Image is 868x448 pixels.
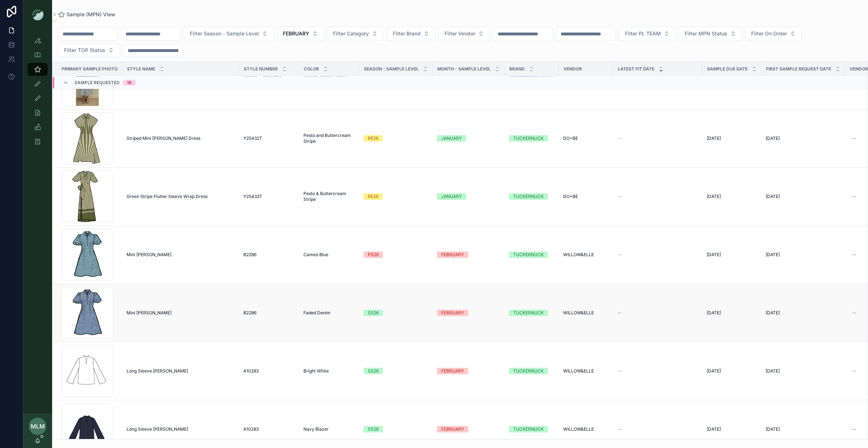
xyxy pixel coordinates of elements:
div: -- [852,194,856,199]
span: [DATE] [707,194,721,199]
span: B2286 [243,252,256,258]
a: -- [617,194,698,199]
button: Select Button [438,27,490,40]
a: SS26 [363,426,428,432]
span: -- [617,252,622,258]
button: Select Button [745,27,802,40]
span: A10283 [243,426,259,432]
div: SS26 [368,368,379,374]
a: TUCKERNUCK [509,193,554,200]
span: Filter Category [333,30,369,37]
a: PS26 [363,251,428,258]
span: [DATE] [766,252,780,258]
span: [DATE] [766,194,780,199]
span: DO+BE [563,194,578,199]
a: Long Sleeve [PERSON_NAME] [127,426,235,432]
span: -- [617,135,622,141]
span: Style Name [127,66,155,72]
span: Sample (MPN) View [67,11,115,18]
div: -- [852,368,856,374]
a: Sample (MPN) View [58,11,115,18]
span: MLM [31,422,45,431]
a: A10283 [243,368,295,374]
div: JANUARY [441,193,462,200]
a: -- [617,368,698,374]
span: Filter On Order [751,30,787,37]
button: Select Button [184,27,274,40]
div: -- [852,426,856,432]
div: FEBRUARY [441,426,464,432]
div: 18 [127,80,132,86]
button: Select Button [277,27,324,40]
span: Long Sleeve [PERSON_NAME] [127,426,188,432]
span: Navy Blazer [303,426,329,432]
a: [DATE] [707,252,757,258]
a: DO+BE [563,135,609,141]
span: Cameo Blue [303,252,328,258]
span: Vendor [563,66,582,72]
span: [DATE] [766,426,780,432]
div: RE26 [368,135,378,142]
a: Pesto & Buttercream Stripe [303,191,355,202]
span: [DATE] [707,426,721,432]
span: WILLOW&ELLE [563,426,594,432]
a: -- [617,135,698,141]
a: [DATE] [707,368,757,374]
a: [DATE] [766,194,841,199]
a: SS26 [363,368,428,374]
span: DO+BE [563,135,578,141]
a: -- [617,252,698,258]
span: Filter TOP Status [64,47,105,54]
a: Pesto and Buttercream Stripe [303,133,355,144]
a: A10283 [243,426,295,432]
a: WILLOW&ELLE [563,310,609,316]
div: TUCKERNUCK [513,193,544,200]
a: Bright White [303,368,355,374]
a: WILLOW&ELLE [563,252,609,258]
div: SS26 [368,426,379,432]
div: FEBRUARY [441,368,464,374]
button: Select Button [619,27,676,40]
div: TUCKERNUCK [513,135,544,142]
span: Sample Due Date [707,66,748,72]
span: -- [617,310,622,316]
div: -- [852,252,856,258]
span: Green Stripe Flutter Sleeve Wrap Dress [127,194,208,199]
a: Long Sleeve [PERSON_NAME] [127,368,235,374]
a: FEBRUARY [437,310,500,316]
span: Mini [PERSON_NAME] [127,252,171,258]
span: Y25433T [243,194,262,199]
div: PS26 [368,251,379,258]
a: Y25432T [243,135,295,141]
div: -- [852,135,856,141]
span: Y25432T [243,135,262,141]
a: WILLOW&ELLE [563,368,609,374]
button: Select Button [58,43,120,57]
a: DO+BE [563,194,609,199]
a: Cameo Blue [303,252,355,258]
span: Mini [PERSON_NAME] [127,310,171,316]
a: JANUARY [437,135,500,142]
div: -- [852,310,856,316]
span: WILLOW&ELLE [563,368,594,374]
a: TUCKERNUCK [509,368,554,374]
a: SS26 [363,310,428,316]
span: [DATE] [707,135,721,141]
span: -- [617,194,622,199]
span: Filter Vendor [444,30,475,37]
div: scrollable content [23,29,52,158]
span: WILLOW&ELLE [563,252,594,258]
a: [DATE] [707,310,757,316]
a: Navy Blazer [303,426,355,432]
a: TUCKERNUCK [509,426,554,432]
span: Faded Denim [303,310,331,316]
a: [DATE] [707,426,757,432]
span: Filter Season - Sample Level [190,30,259,37]
a: RE26 [363,193,428,200]
span: [DATE] [707,310,721,316]
span: FIRST SAMPLE REQUEST DATE [766,66,831,72]
button: Select Button [327,27,384,40]
a: RE26 [363,135,428,142]
div: SS26 [368,310,379,316]
span: Color [304,66,319,72]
